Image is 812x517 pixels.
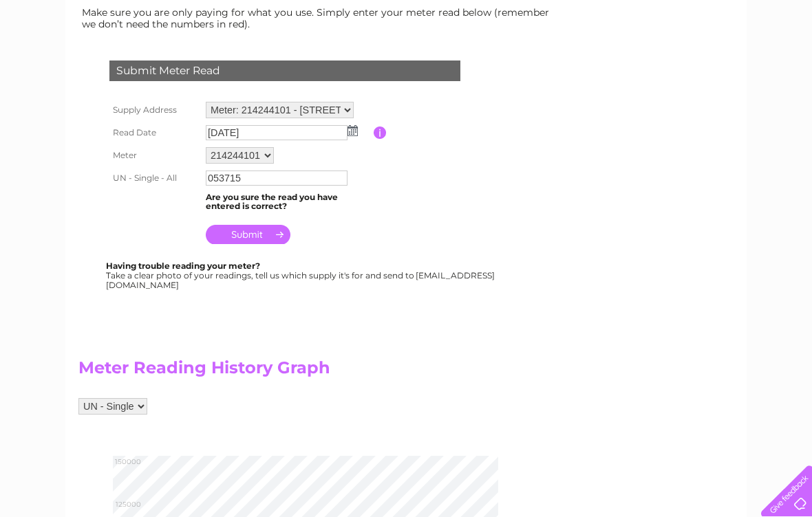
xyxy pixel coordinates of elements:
div: Take a clear photo of your readings, tell us which supply it's for and send to [EMAIL_ADDRESS][DO... [106,261,497,289]
b: Having trouble reading your meter? [106,261,260,271]
td: Are you sure the read you have entered is correct? [202,189,374,215]
input: Submit [206,225,290,244]
a: 0333 014 3131 [553,7,648,24]
th: Meter [106,144,202,167]
a: Contact [720,58,754,69]
img: ... [348,125,358,136]
img: logo.png [28,36,98,78]
div: Clear Business is a trading name of Verastar Limited (registered in [GEOGRAPHIC_DATA] No. 3667643... [82,8,732,67]
th: UN - Single - All [106,167,202,189]
a: Log out [767,58,799,69]
h2: Meter Reading History Graph [78,358,560,384]
th: Read Date [106,122,202,144]
a: Water [570,58,596,69]
a: Telecoms [643,58,684,69]
td: Make sure you are only paying for what you use. Simply enter your meter read below (remember we d... [78,3,560,32]
div: Submit Meter Read [109,60,460,81]
a: Energy [604,58,634,69]
input: Information [374,126,387,139]
th: Supply Address [106,98,202,122]
a: Blog [692,58,712,69]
